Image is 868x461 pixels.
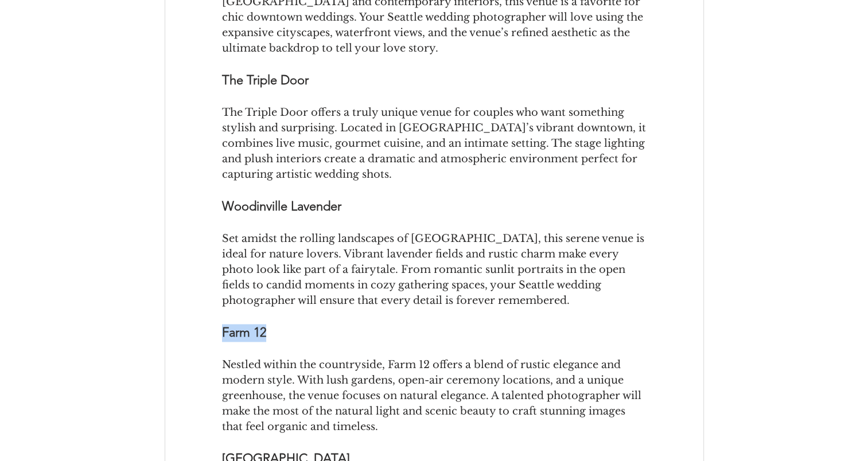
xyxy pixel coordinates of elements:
span: Farm 12 [222,325,266,340]
span: Woodinville Lavender [222,198,341,214]
span: Nestled within the countryside, Farm 12 offers a blend of rustic elegance and modern style. With ... [222,358,644,433]
span: Set amidst the rolling landscapes of [GEOGRAPHIC_DATA], this serene venue is ideal for nature lov... [222,232,647,307]
span: The Triple Door offers a truly unique venue for couples who want something stylish and surprising... [222,106,649,181]
span: The Triple Door [222,72,309,88]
